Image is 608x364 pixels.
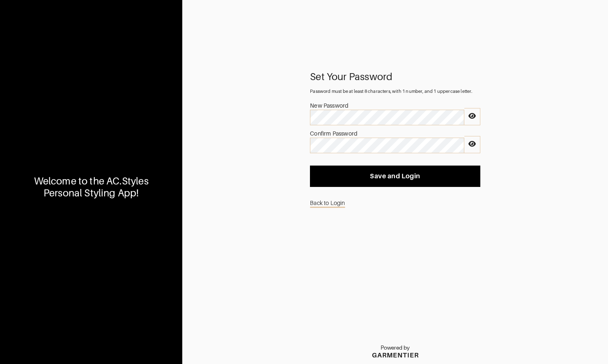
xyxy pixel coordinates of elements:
[310,166,480,187] button: Save and Login
[310,129,464,138] div: Confirm Password
[310,101,464,110] div: New Password
[372,345,419,351] p: Powered by
[310,73,480,81] div: Set Your Password
[310,87,480,95] div: Password must be at least 8 characters, with 1 number, and 1 uppercase letter.
[310,195,345,211] a: Back to Login
[28,175,154,199] div: Welcome to the AC.Styles Personal Styling App!
[372,351,419,359] div: GARMENTIER
[42,73,140,171] img: DupYt8CPKc6sZyAt3svX5Z74.png
[317,172,474,180] span: Save and Login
